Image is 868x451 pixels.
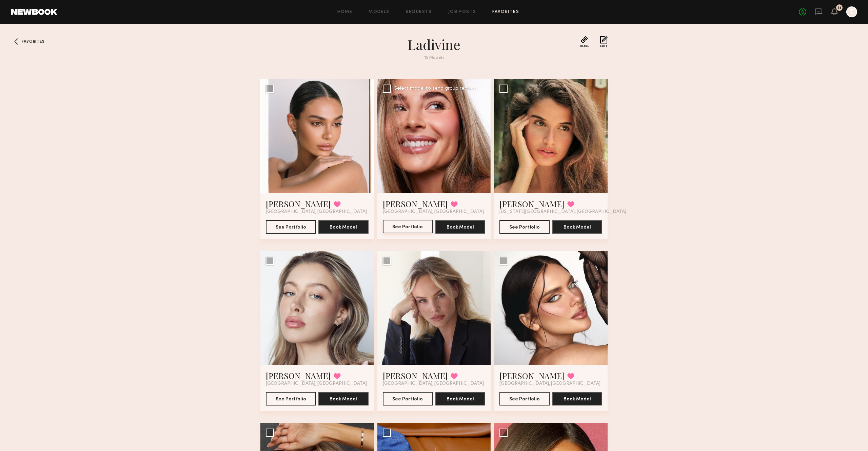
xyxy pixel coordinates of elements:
[11,36,22,47] a: Favorites
[499,381,600,386] span: [GEOGRAPHIC_DATA], [GEOGRAPHIC_DATA]
[600,45,608,48] span: Edit
[499,392,549,405] button: See Portfolio
[499,370,565,381] a: [PERSON_NAME]
[552,220,602,234] button: Book Model
[266,198,331,209] a: [PERSON_NAME]
[499,220,549,234] button: See Portfolio
[318,224,368,230] a: Book Model
[552,224,602,230] a: Book Model
[435,392,485,405] button: Book Model
[435,220,485,234] button: Book Model
[448,10,476,14] a: Job Posts
[312,56,556,60] div: 15 Models
[318,220,368,234] button: Book Model
[383,392,433,405] button: See Portfolio
[492,10,519,14] a: Favorites
[435,396,485,401] a: Book Model
[837,6,841,10] div: 31
[266,381,367,386] span: [GEOGRAPHIC_DATA], [GEOGRAPHIC_DATA]
[266,209,367,215] span: [GEOGRAPHIC_DATA], [GEOGRAPHIC_DATA]
[383,220,433,233] button: See Portfolio
[312,36,556,53] h1: Ladivine
[266,370,331,381] a: [PERSON_NAME]
[318,392,368,405] button: Book Model
[394,86,478,91] div: Select model to send group request
[337,10,353,14] a: Home
[383,209,484,215] span: [GEOGRAPHIC_DATA], [GEOGRAPHIC_DATA]
[435,224,485,230] a: Book Model
[406,10,432,14] a: Requests
[499,198,565,209] a: [PERSON_NAME]
[383,381,484,386] span: [GEOGRAPHIC_DATA], [GEOGRAPHIC_DATA]
[383,370,448,381] a: [PERSON_NAME]
[579,45,589,48] span: Share
[499,209,626,215] span: [US_STATE][GEOGRAPHIC_DATA], [GEOGRAPHIC_DATA]
[552,396,602,401] a: Book Model
[266,392,316,405] button: See Portfolio
[552,392,602,405] button: Book Model
[318,396,368,401] a: Book Model
[266,220,316,234] button: See Portfolio
[579,36,589,48] button: Share
[369,10,389,14] a: Models
[600,36,608,48] button: Edit
[846,6,857,17] a: T
[22,40,44,44] span: Favorites
[383,198,448,209] a: [PERSON_NAME]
